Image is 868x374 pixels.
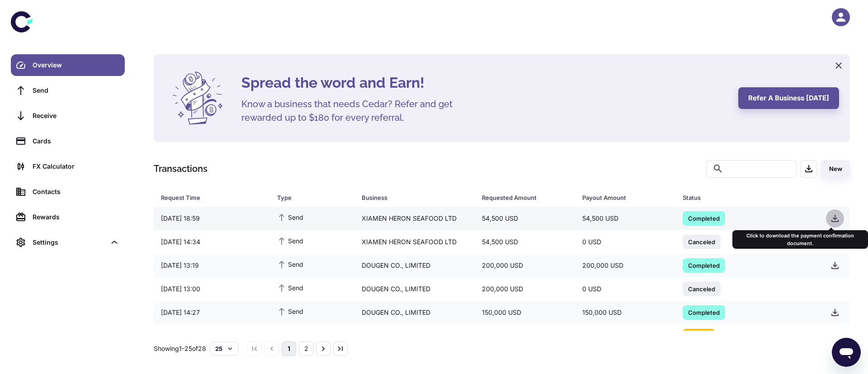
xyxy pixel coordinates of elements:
div: FX Calculator [33,161,119,171]
div: Settings [33,237,106,247]
div: [DATE] 14:34 [154,233,270,251]
a: Send [11,80,125,101]
div: [DATE] 13:00 [154,280,270,298]
div: Status [683,191,801,204]
h5: Know a business that needs Cedar? Refer and get rewarded up to $180 for every referral. [241,97,467,124]
div: Click to download the payment confirmation document. [732,230,868,249]
div: [DATE] 13:07 [154,327,270,345]
button: Go to last page [333,341,348,356]
div: Send [33,85,119,95]
div: 200,000 USD [575,257,675,274]
div: Overview [33,60,119,70]
div: Requested Amount [482,191,560,204]
div: 54,500 USD [575,210,675,227]
span: Requested Amount [482,191,571,204]
div: Contacts [33,187,119,197]
button: Go to page 2 [299,341,313,356]
button: 25 [210,342,239,355]
button: Refer a business [DATE] [738,87,839,109]
a: Contacts [11,181,125,203]
iframe: Button to launch messaging window [832,338,861,367]
button: Go to next page [316,341,330,356]
span: Type [277,191,350,204]
span: Send [277,306,303,316]
div: DOUGEN CO., LIMITED [354,257,475,274]
div: 54,500 USD [475,210,575,227]
div: 200,000 USD [475,257,575,274]
span: Request Time [161,191,266,204]
span: Canceled [683,284,721,293]
div: 0 USD [575,280,675,298]
h1: Transactions [154,162,208,175]
div: Settings [11,232,125,253]
a: Overview [11,54,125,76]
div: Rewards [33,212,119,222]
span: Send [277,330,303,340]
div: Cards [33,136,119,146]
div: DOUGEN CO., LIMITED [354,280,475,298]
h4: Spread the word and Earn! [241,72,727,94]
span: Send [277,236,303,246]
a: Receive [11,105,125,127]
span: Canceled [683,237,721,246]
div: [DATE] 13:19 [154,257,270,274]
div: DOUGEN CO., LIMITED [354,304,475,321]
a: FX Calculator [11,156,125,177]
button: New [821,160,850,178]
div: 150,000 USD [575,304,675,321]
a: Rewards [11,206,125,228]
span: Completed [683,260,725,270]
div: [DATE] 18:59 [154,210,270,227]
div: 200,000 USD [475,280,575,298]
div: 0 USD [575,233,675,251]
div: 54,500 USD [475,233,575,251]
div: Payout Amount [582,191,660,204]
span: Completed [683,213,725,223]
span: Send [277,212,303,222]
div: 36,960 USD [475,327,575,345]
span: Completed [683,308,725,317]
button: page 1 [282,341,296,356]
span: Send [277,283,303,293]
span: Status [683,191,812,204]
span: Send [277,259,303,269]
div: XIAMEN HERON SEAFOOD LTD [354,210,475,227]
div: 0 USD [575,327,675,345]
div: [DATE] 14:27 [154,304,270,321]
nav: pagination navigation [246,341,349,356]
div: Type [277,191,339,204]
span: Payout Amount [582,191,672,204]
div: Receive [33,111,119,121]
a: Cards [11,130,125,152]
p: Showing 1-25 of 28 [154,344,206,354]
div: Request Time [161,191,255,204]
div: 150,000 USD [475,304,575,321]
div: XIAMEN HERON SEAFOOD LTD [354,233,475,251]
div: STE DAKNAVE [354,327,475,345]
